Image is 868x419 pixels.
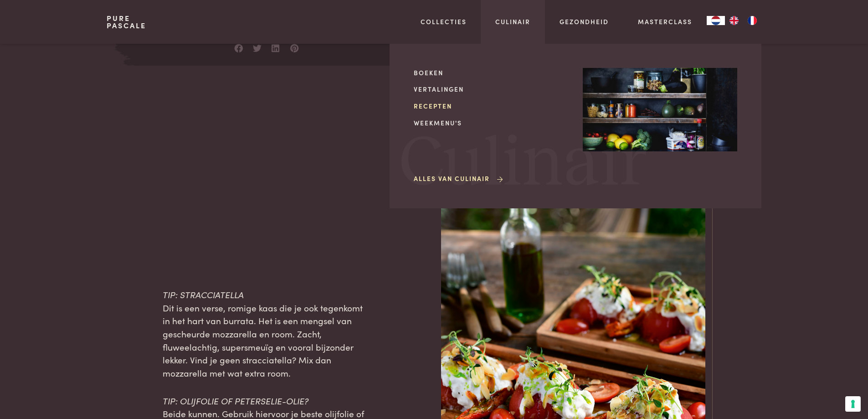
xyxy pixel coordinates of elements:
[399,129,647,199] span: Culinair
[421,17,467,26] a: Collecties
[638,17,692,26] a: Masterclass
[725,16,761,25] ul: Language list
[845,396,861,412] button: Uw voorkeuren voor toestemming voor trackingtechnologieën
[414,101,568,111] a: Recepten
[414,68,568,78] a: Boeken
[163,301,363,379] span: Dit is een verse, romige kaas die je ook tegenkomt in het hart van burrata. Het is een mengsel va...
[707,16,761,25] aside: Language selected: Nederlands
[163,394,308,407] span: TIP: OLIJFOLIE OF PETERSELIE-OLIE?
[560,17,609,26] a: Gezondheid
[414,118,568,128] a: Weekmenu's
[414,84,568,94] a: Vertalingen
[163,288,244,300] span: TIP: STRACCIATELLA
[414,174,504,183] a: Alles van Culinair
[725,16,743,25] a: EN
[707,16,725,25] div: Language
[495,17,530,26] a: Culinair
[743,16,761,25] a: FR
[707,16,725,25] a: NL
[583,68,737,152] img: Culinair
[107,15,146,29] a: PurePascale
